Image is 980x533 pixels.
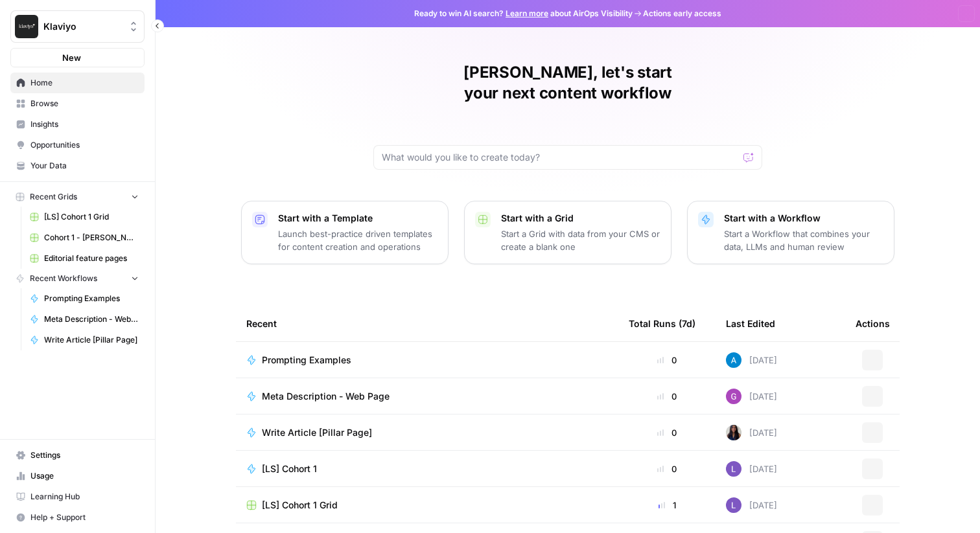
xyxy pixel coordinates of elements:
div: [DATE] [726,497,777,513]
span: [LS] Cohort 1 Grid [44,211,139,223]
button: Help + Support [10,507,145,528]
span: Recent Workflows [30,273,97,284]
span: Meta Description - Web Page [44,313,139,325]
img: o3cqybgnmipr355j8nz4zpq1mc6x [726,352,741,368]
span: Browse [30,98,139,109]
a: Prompting Examples [24,288,145,309]
span: Ready to win AI search? about AirOps Visibility [414,8,633,19]
p: Start with a Workflow [724,212,883,225]
img: a382ioujd0zahg0o9hprjabdk1s2 [726,389,741,404]
p: Start a Grid with data from your CMS or create a blank one [501,227,660,253]
div: 1 [629,499,705,512]
button: Recent Grids [10,187,145,207]
span: New [62,51,81,64]
p: Start with a Template [278,212,437,225]
button: Start with a TemplateLaunch best-practice driven templates for content creation and operations [241,201,449,264]
span: Write Article [Pillar Page] [44,334,139,346]
span: Help + Support [30,512,139,523]
span: Prompting Examples [44,293,139,304]
span: Opportunities [30,139,139,151]
button: Workspace: Klaviyo [10,10,145,43]
span: Recent Grids [30,191,77,203]
img: 3v5gupj0m786yzjvk4tudrexhntl [726,461,741,477]
a: Settings [10,445,145,466]
a: Home [10,73,145,93]
div: 0 [629,354,705,367]
button: New [10,48,145,67]
p: Start a Workflow that combines your data, LLMs and human review [724,227,883,253]
p: Start with a Grid [501,212,660,225]
p: Launch best-practice driven templates for content creation and operations [278,227,437,253]
a: [LS] Cohort 1 Grid [246,499,608,512]
a: Write Article [Pillar Page] [24,330,145,350]
div: 0 [629,426,705,439]
span: Learning Hub [30,491,139,503]
div: [DATE] [726,352,777,368]
a: Meta Description - Web Page [246,390,608,403]
button: Start with a WorkflowStart a Workflow that combines your data, LLMs and human review [687,201,894,264]
a: Learning Hub [10,486,145,507]
span: Insights [30,119,139,130]
a: Browse [10,93,145,114]
img: 3v5gupj0m786yzjvk4tudrexhntl [726,497,741,513]
span: Usage [30,470,139,482]
img: Klaviyo Logo [15,15,38,38]
div: 0 [629,390,705,403]
h1: [PERSON_NAME], let's start your next content workflow [373,62,762,104]
div: Actions [856,306,890,341]
button: Recent Workflows [10,269,145,288]
div: Total Runs (7d) [629,306,695,341]
a: [LS] Cohort 1 [246,462,608,475]
div: [DATE] [726,389,777,404]
span: Prompting Examples [262,354,351,367]
button: Start with a GridStart a Grid with data from your CMS or create a blank one [464,201,671,264]
span: Settings [30,449,139,461]
div: [DATE] [726,425,777,440]
a: Your Data [10,155,145,176]
div: Recent [246,306,608,341]
div: Last Edited [726,306,775,341]
a: Opportunities [10,135,145,155]
span: Write Article [Pillar Page] [262,426,372,439]
div: 0 [629,462,705,475]
span: [LS] Cohort 1 Grid [262,499,338,512]
span: Home [30,77,139,89]
a: Cohort 1 - [PERSON_NAME] [24,227,145,248]
a: Write Article [Pillar Page] [246,426,608,439]
span: Klaviyo [43,20,122,33]
a: Meta Description - Web Page [24,309,145,330]
span: Cohort 1 - [PERSON_NAME] [44,232,139,244]
span: [LS] Cohort 1 [262,462,317,475]
a: Insights [10,114,145,135]
span: Actions early access [643,8,721,19]
span: Meta Description - Web Page [262,390,390,403]
input: What would you like to create today? [382,151,738,164]
img: rox323kbkgutb4wcij4krxobkpon [726,425,741,440]
span: Editorial feature pages [44,253,139,264]
a: [LS] Cohort 1 Grid [24,207,145,227]
a: Usage [10,466,145,486]
a: Editorial feature pages [24,248,145,269]
a: Prompting Examples [246,354,608,367]
div: [DATE] [726,461,777,477]
a: Learn more [506,8,548,18]
span: Your Data [30,160,139,172]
